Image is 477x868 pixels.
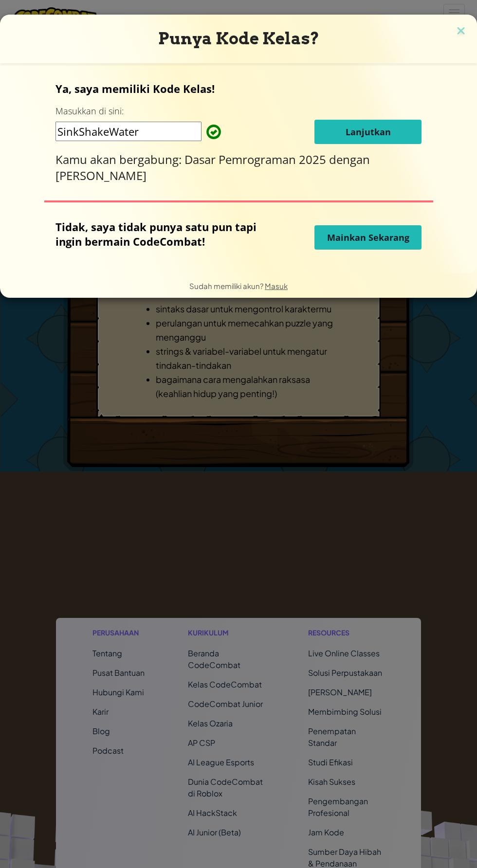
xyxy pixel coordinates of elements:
span: Mainkan Sekarang [327,232,409,243]
a: Masuk [265,281,288,290]
label: Masukkan di sini: [55,105,124,117]
span: Sudah memiliki akun? [189,281,265,290]
p: Tidak, saya tidak punya satu pun tapi ingin bermain CodeCombat! [55,219,266,249]
button: Mainkan Sekarang [314,225,422,250]
span: [PERSON_NAME] [55,167,147,183]
span: dengan [329,151,370,167]
button: Lanjutkan [314,120,422,144]
span: Lanjutkan [346,126,391,138]
p: Ya, saya memiliki Kode Kelas! [55,81,422,96]
span: Dasar Pemrograman 2025 [184,151,329,167]
span: Punya Kode Kelas? [158,29,319,48]
img: close icon [455,24,467,39]
span: Kamu akan bergabung: [55,151,184,167]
